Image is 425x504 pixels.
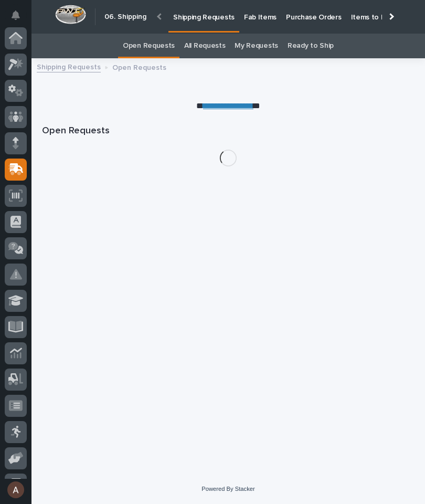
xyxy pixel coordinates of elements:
[42,125,415,138] h1: Open Requests
[123,34,175,58] a: Open Requests
[288,34,334,58] a: Ready to Ship
[55,5,86,24] img: Workspace Logo
[5,479,27,501] button: users-avatar
[201,486,254,492] a: Powered By Stacker
[184,34,225,58] a: All Requests
[104,10,146,23] h2: 06. Shipping
[13,10,27,27] div: Notifications
[5,4,27,26] button: Notifications
[235,34,278,58] a: My Requests
[37,60,101,72] a: Shipping Requests
[112,61,166,72] p: Open Requests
